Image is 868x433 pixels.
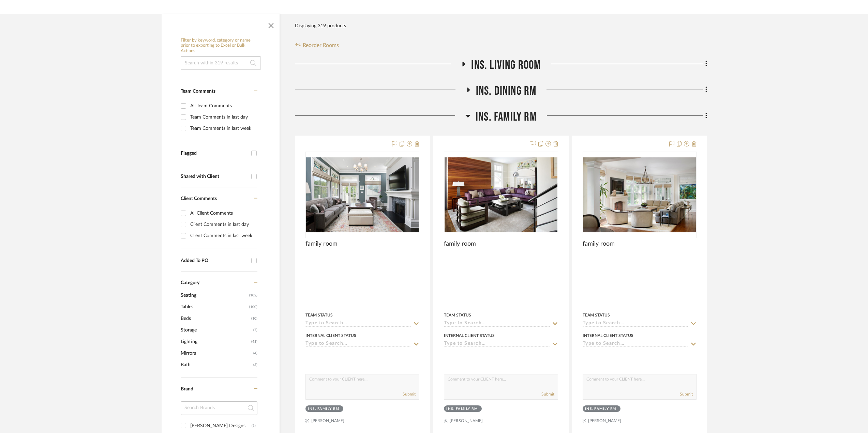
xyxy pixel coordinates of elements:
[251,336,257,347] span: (43)
[583,333,633,339] div: Internal Client Status
[476,110,537,124] span: Ins. Family Rm
[445,157,557,232] img: family room
[583,312,610,318] div: Team Status
[444,341,550,347] input: Type to Search…
[181,174,248,180] div: Shared with Client
[471,58,541,73] span: Ins. Living Room
[444,312,471,318] div: Team Status
[181,38,260,54] h6: Filter by keyword, category or name prior to exporting to Excel or Bulk Actions
[190,112,256,123] div: Team Comments in last day
[190,100,256,111] div: All Team Comments
[181,401,257,415] input: Search Brands
[305,341,411,347] input: Type to Search…
[190,219,256,230] div: Client Comments in last day
[583,341,688,347] input: Type to Search…
[181,89,215,94] span: Team Comments
[181,56,260,70] input: Search within 319 results
[181,258,248,264] div: Added To PO
[181,347,252,359] span: Mirrors
[253,325,257,336] span: (7)
[181,196,217,201] span: Client Comments
[295,19,346,33] div: Displaying 319 products
[181,324,252,336] span: Storage
[295,41,339,49] button: Reorder Rooms
[583,157,696,232] img: family room
[181,387,193,391] span: Brand
[305,333,356,339] div: Internal Client Status
[190,208,256,219] div: All Client Comments
[446,406,478,412] div: Ins. Family Rm
[251,313,257,324] span: (10)
[303,41,339,49] span: Reorder Rooms
[253,348,257,359] span: (4)
[305,321,411,327] input: Type to Search…
[181,290,248,301] span: Seating
[306,157,419,233] img: family room
[190,230,256,241] div: Client Comments in last week
[190,420,252,431] div: [PERSON_NAME] Designs
[476,84,537,98] span: Ins. Dining Rm
[680,391,693,397] button: Submit
[252,420,256,431] div: (1)
[249,301,257,312] span: (100)
[181,313,250,324] span: Beds
[264,17,278,31] button: Close
[249,290,257,301] span: (102)
[305,312,333,318] div: Team Status
[305,240,338,248] span: family room
[585,406,616,412] div: Ins. Family Rm
[444,321,550,327] input: Type to Search…
[181,359,252,371] span: Bath
[444,240,476,248] span: family room
[181,280,199,286] span: Category
[181,301,248,313] span: Tables
[253,359,257,370] span: (3)
[403,391,416,397] button: Submit
[583,321,688,327] input: Type to Search…
[308,406,339,412] div: Ins. Family Rm
[444,333,495,339] div: Internal Client Status
[541,391,554,397] button: Submit
[190,123,256,134] div: Team Comments in last week
[583,240,615,248] span: family room
[181,336,250,347] span: Lighting
[181,151,248,156] div: Flagged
